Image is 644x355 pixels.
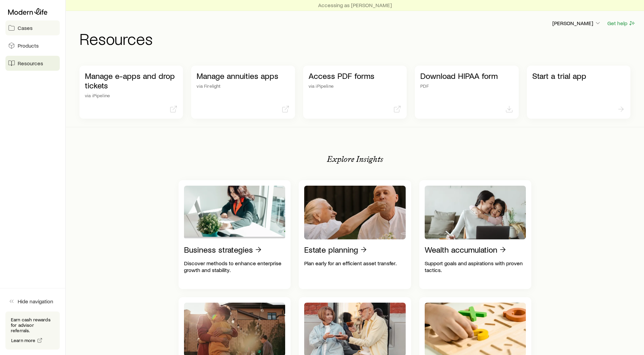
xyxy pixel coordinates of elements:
button: Get help [607,19,636,27]
p: via iPipeline [85,93,178,98]
a: Cases [5,20,60,35]
p: Explore Insights [327,154,383,164]
a: Products [5,38,60,53]
span: Resources [18,60,43,67]
a: Estate planningPlan early for an efficient asset transfer. [299,180,411,289]
button: Hide navigation [5,294,60,309]
p: Access PDF forms [309,71,401,81]
img: Wealth accumulation [425,186,526,239]
img: Estate planning [304,186,406,239]
a: Business strategiesDiscover methods to enhance enterprise growth and stability. [179,180,291,289]
p: Business strategies [184,245,253,254]
p: Plan early for an efficient asset transfer. [304,260,406,267]
span: Products [18,42,39,49]
a: Download HIPAA formPDF [415,66,518,119]
p: Accessing as [PERSON_NAME] [318,2,392,9]
p: Support goals and aspirations with proven tactics. [425,260,526,273]
p: Manage e-apps and drop tickets [85,71,178,90]
img: Business strategies [184,186,286,239]
p: Manage annuities apps [197,71,289,81]
span: Cases [18,24,33,31]
p: PDF [420,83,513,89]
div: Earn cash rewards for advisor referrals.Learn more [5,311,60,350]
button: [PERSON_NAME] [552,19,602,28]
p: via Firelight [197,83,289,89]
p: Discover methods to enhance enterprise growth and stability. [184,260,286,273]
a: Wealth accumulationSupport goals and aspirations with proven tactics. [419,180,532,289]
p: via iPipeline [309,83,401,89]
p: Estate planning [304,245,358,254]
span: Hide navigation [18,298,53,305]
span: Learn more [11,338,36,343]
h1: Resources [79,30,636,47]
p: Start a trial app [532,71,625,81]
p: Wealth accumulation [425,245,497,254]
p: [PERSON_NAME] [552,20,601,27]
p: Download HIPAA form [420,71,513,81]
a: Resources [5,56,60,71]
p: Earn cash rewards for advisor referrals. [11,317,54,333]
